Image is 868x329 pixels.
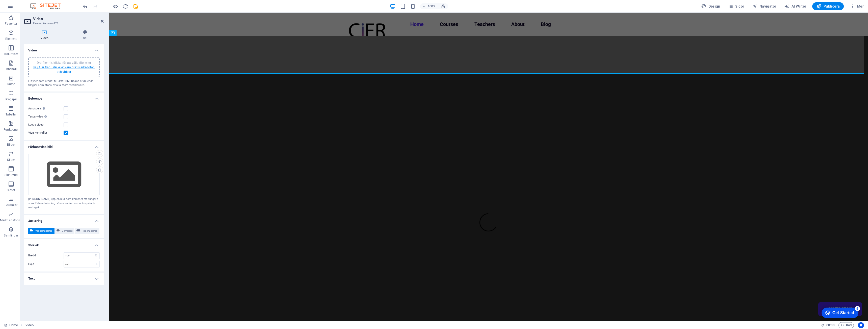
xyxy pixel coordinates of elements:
[28,263,64,265] label: Höjd
[24,215,104,224] h4: Justering
[35,228,53,234] span: Vänsterjusterad
[33,17,104,21] h2: Video
[750,2,778,10] button: Navigatör
[4,233,18,237] p: Samlingar
[82,4,88,9] i: Ångra: Lägg till element (Ctrl+Z)
[24,239,104,248] h4: Storlek
[850,4,864,9] span: Mer
[28,79,100,87] div: Filtyper som stöds: MP4/WEBM. Dessa är de enda filtyper som stöds av alla stora webbläsare.
[122,3,128,9] button: reload
[28,254,64,257] label: Bredd
[5,173,18,177] p: Sidhuvud
[841,322,852,328] span: Kod
[826,322,834,328] span: 00 00
[5,97,17,101] p: Dragspel
[858,322,864,328] button: Usercentrics
[24,141,104,150] h4: Förhandvisa bild
[33,66,95,74] a: välj filer från Filer eller våra gratis arkivfoton och videor
[420,3,438,9] button: 100%
[6,112,16,116] p: Tabeller
[33,61,95,74] span: Dra filer hit, klicka för att välja filer eller
[7,82,15,86] p: Rutor
[24,44,104,53] h4: Video
[4,322,18,328] a: Klicka för att avbryta val. Dubbelklicka för att öppna sidor
[701,4,720,9] span: Design
[33,21,94,26] h3: Element #ed-new-272
[133,4,139,9] i: Spara (Ctrl+S)
[55,228,75,234] button: Centrerad
[75,228,99,234] button: Högerjusterad
[441,4,445,9] i: Justera zoomnivån automatiskt vid storleksändring för att passa vald enhet.
[782,2,808,10] button: AI Writer
[28,106,64,112] label: Autospela
[29,3,67,9] img: Editor Logo
[752,4,776,9] span: Navigatör
[5,22,17,26] p: Favoriter
[28,154,100,195] div: Välj filer från filhanterare, arkivbilder eller ladda upp fil(er)
[25,322,34,328] span: Klicka för att välja. Dubbelklicka för att redigera
[812,2,844,10] button: Publicera
[28,122,64,128] label: Loopa video
[24,30,67,40] h4: Video
[28,197,100,210] div: [PERSON_NAME] upp en bild som kommer att fungera som förhandsvisning. Visas endast om autospela ä...
[5,203,17,207] p: Formulär
[726,2,746,10] button: Sidor
[81,228,98,234] span: Högerjusterad
[4,3,41,13] div: Get Started 5 items remaining, 0% complete
[830,323,831,327] span: :
[28,114,64,120] label: Tysta video
[132,3,139,9] button: save
[28,130,64,136] label: Visa kontroller
[24,93,104,102] h4: Beteende
[37,1,42,6] div: 5
[428,3,436,9] h6: 100%
[816,4,840,9] span: Publicera
[4,128,18,132] p: Funktioner
[123,4,128,9] i: Uppdatera sida
[728,4,744,9] span: Sidor
[848,2,866,10] button: Mer
[82,3,88,9] button: undo
[821,322,834,328] h6: Sessionstid
[24,273,104,285] h4: Text
[28,228,55,234] button: Vänsterjusterad
[6,67,17,71] p: Innehåll
[699,2,722,10] button: Design
[112,3,118,9] button: Klicka här för att lämna förhandsvisningsläge och fortsätta redigera
[15,6,37,10] div: Get Started
[838,322,854,328] button: Kod
[67,30,104,40] h4: Stil
[784,4,806,9] span: AI Writer
[4,52,18,56] p: Kolumner
[7,158,15,162] p: Slider
[5,37,17,41] p: Element
[7,143,15,147] p: Bilder
[7,188,15,192] p: Sidfot
[61,228,73,234] span: Centrerad
[25,322,34,328] nav: breadcrumb
[699,2,722,10] div: Design (Ctrl+Alt+Y)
